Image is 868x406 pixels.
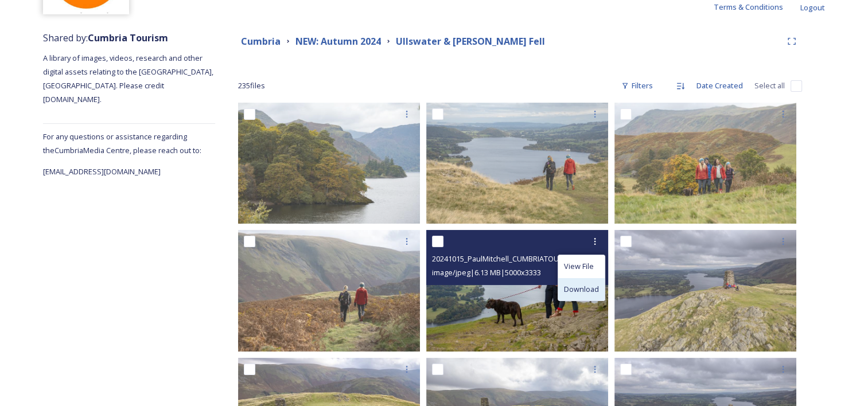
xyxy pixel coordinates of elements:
[800,2,825,13] span: Logout
[43,32,168,44] span: Shared by:
[616,75,659,97] div: Filters
[564,261,594,272] span: View File
[432,267,541,278] span: image/jpeg | 6.13 MB | 5000 x 3333
[432,253,659,264] span: 20241015_PaulMitchell_CUMBRIATOURISM_WestUllswater_-123.jpg
[564,284,599,295] span: Download
[614,103,796,224] img: 20241015_PaulMitchell_CUMBRIATOURISM_WestUllswater_-108.jpg
[238,103,420,224] img: 20241015_PaulMitchell_CUMBRIATOURISM_WestUllswater_-231.jpg
[754,80,785,91] span: Select all
[714,2,783,12] span: Terms & Conditions
[43,166,161,177] span: [EMAIL_ADDRESS][DOMAIN_NAME]
[426,103,608,224] img: West Ullswater - Hallin Fell
[396,35,545,48] strong: Ullswater & [PERSON_NAME] Fell
[238,80,265,91] span: 235 file s
[691,75,749,97] div: Date Created
[241,35,281,48] strong: Cumbria
[426,230,608,351] img: 20241015_PaulMitchell_CUMBRIATOURISM_WestUllswater_-123.jpg
[88,32,168,44] strong: Cumbria Tourism
[295,35,381,48] strong: NEW: Autumn 2024
[43,53,215,104] span: A library of images, videos, research and other digital assets relating to the [GEOGRAPHIC_DATA],...
[238,230,420,351] img: 20241015_PaulMitchell_CUMBRIATOURISM_WestUllswater_-189.jpg
[614,230,796,351] img: 20241015_PaulMitchell_CUMBRIATOURISM_WestUllswater_-19.jpg
[43,131,201,155] span: For any questions or assistance regarding the Cumbria Media Centre, please reach out to:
